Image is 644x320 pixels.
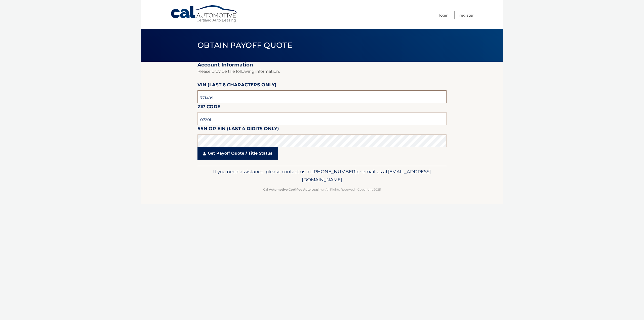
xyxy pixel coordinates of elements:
[197,125,279,134] label: SSN or EIN (last 4 digits only)
[197,41,292,50] span: Obtain Payoff Quote
[170,5,238,23] a: Cal Automotive
[201,168,443,184] p: If you need assistance, please contact us at: or email us at
[439,11,449,19] a: Login
[197,62,447,68] h2: Account Information
[312,169,357,174] span: [PHONE_NUMBER]
[197,147,278,160] a: Get Payoff Quote / Title Status
[459,11,474,19] a: Register
[201,187,443,192] p: - All Rights Reserved - Copyright 2025
[263,188,324,191] strong: Cal Automotive Certified Auto Leasing
[197,103,220,112] label: Zip Code
[197,68,447,75] p: Please provide the following information.
[197,81,276,90] label: VIN (last 6 characters only)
